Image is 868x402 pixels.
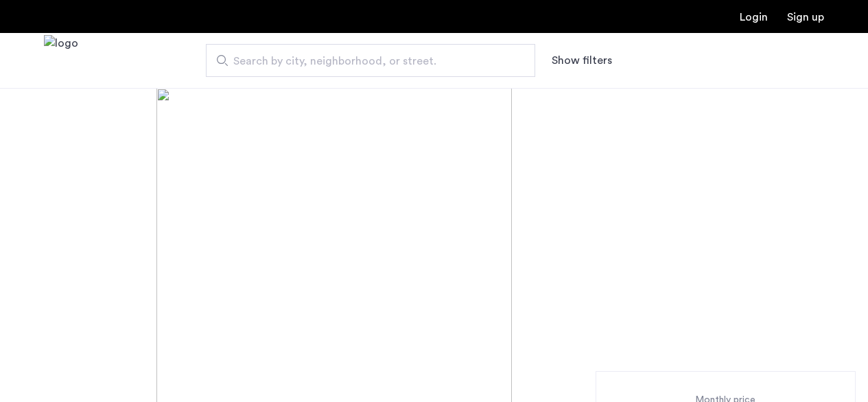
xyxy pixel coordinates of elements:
button: Show or hide filters [552,52,612,69]
a: Login [740,12,768,23]
span: Search by city, neighborhood, or street. [233,53,497,69]
input: Apartment Search [206,44,535,77]
img: logo [44,35,78,87]
a: Cazamio Logo [44,35,78,87]
a: Registration [787,12,824,23]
